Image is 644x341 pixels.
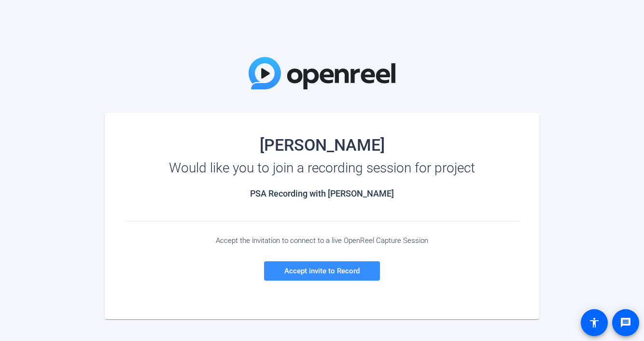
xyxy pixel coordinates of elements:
span: Accept invite to Record [284,267,360,275]
div: [PERSON_NAME] [124,137,520,153]
mat-icon: accessibility [588,317,600,328]
div: Would like you to join a recording session for project [124,160,520,176]
img: OpenReel Logo [249,57,395,89]
mat-icon: message [620,317,631,328]
div: Accept the invitation to connect to a live OpenReel Capture Session [124,236,520,245]
a: Accept invite to Record [264,261,380,281]
h2: PSA Recording with [PERSON_NAME] [124,188,520,199]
